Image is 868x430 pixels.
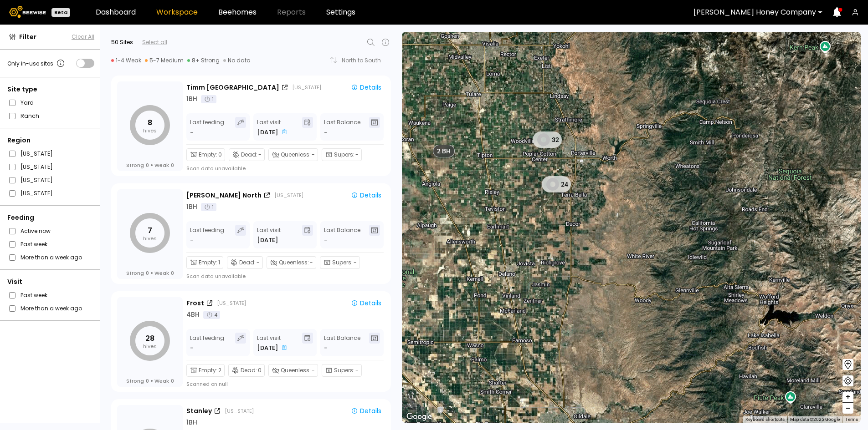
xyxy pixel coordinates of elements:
div: Feeding [7,213,94,223]
label: Past week [21,239,47,249]
button: Details [347,189,385,201]
span: - [312,151,315,159]
div: 1-4 Weak [111,57,141,64]
img: Google [404,411,434,423]
span: + [845,391,851,403]
div: [US_STATE] [292,84,321,91]
div: 1 [201,95,216,103]
tspan: hives [143,343,157,350]
span: - [324,236,327,245]
div: Scan data unavailable [186,273,246,280]
div: 32 [532,132,561,148]
span: 0 [146,378,149,384]
div: Scanned on null [186,380,228,388]
span: Empty : [199,151,217,159]
span: 1 [218,258,220,267]
label: [US_STATE] [21,188,53,198]
span: - [355,151,359,159]
a: Settings [326,9,355,16]
span: [DATE] [257,344,278,353]
div: Last visit [257,333,289,353]
span: Filter [19,32,36,42]
tspan: hives [143,235,157,242]
span: [DATE] [257,236,278,245]
div: 1 BH [186,418,197,427]
label: Past week [21,290,47,300]
span: [DATE] [257,128,278,137]
span: - [310,258,313,267]
span: 0 [171,378,174,384]
tspan: 7 [148,225,152,236]
div: Last feeding [190,333,224,353]
div: 1 [201,203,216,211]
span: Dead : [241,151,257,159]
label: Ranch [21,111,39,121]
div: - [190,236,194,245]
label: [US_STATE] [21,149,53,158]
div: Site type [7,85,94,94]
div: [US_STATE] [217,299,246,307]
div: Details [351,84,381,91]
span: - [257,258,260,267]
div: Last feeding [190,225,224,245]
div: Timm [GEOGRAPHIC_DATA] [186,83,279,92]
div: 1 BH [186,202,197,212]
span: Dead : [239,258,256,267]
div: Strong Weak [126,378,174,384]
div: 50 Sites [111,38,133,46]
div: Details [351,192,381,198]
div: Beta [51,8,70,17]
button: Clear All [72,33,94,41]
div: - [190,128,194,137]
span: Supers : [334,151,354,159]
span: Supers : [332,258,353,267]
span: 2 BH [437,147,451,155]
label: More than a week ago [21,253,82,262]
div: Last Balance [324,333,360,353]
span: - [354,258,357,267]
span: Reports [277,9,306,16]
span: Map data ©2025 Google [790,417,840,422]
div: No data [223,57,251,64]
div: Region [7,136,94,145]
div: Details [351,408,381,414]
span: Dead : [241,366,257,374]
div: [US_STATE] [225,407,254,415]
div: 4 BH [186,310,200,319]
div: Details [351,300,381,306]
span: - [324,344,327,353]
label: More than a week ago [21,304,82,313]
div: Last feeding [190,117,224,137]
div: 5-7 Medium [145,57,184,64]
button: Details [347,81,385,93]
span: – [846,403,851,414]
div: - [190,344,194,353]
img: Beewise logo [9,6,46,18]
a: Terms (opens in new tab) [845,417,858,422]
label: [US_STATE] [21,162,53,172]
div: [PERSON_NAME] North [186,191,262,200]
div: 8+ Strong [187,57,220,64]
div: Stanley [186,406,212,416]
button: + [842,392,853,403]
span: 0 [146,270,149,276]
tspan: 28 [145,333,154,344]
div: Last Balance [324,117,360,137]
label: Yard [21,98,34,107]
span: Empty : [199,258,217,267]
button: Details [347,297,385,309]
div: 24 [542,176,571,192]
span: 0 [258,366,262,374]
div: [US_STATE] [274,192,303,199]
div: 1 BH [186,94,197,104]
a: Workspace [156,9,198,16]
a: Open this area in Google Maps (opens a new window) [404,411,434,423]
div: Strong Weak [126,162,174,168]
button: Keyboard shortcuts [745,416,785,423]
div: Strong Weak [126,270,174,276]
span: 0 [171,270,174,276]
span: 2 [218,366,221,374]
div: Last visit [257,225,281,245]
div: Frost [186,298,204,308]
span: 0 [146,162,149,168]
